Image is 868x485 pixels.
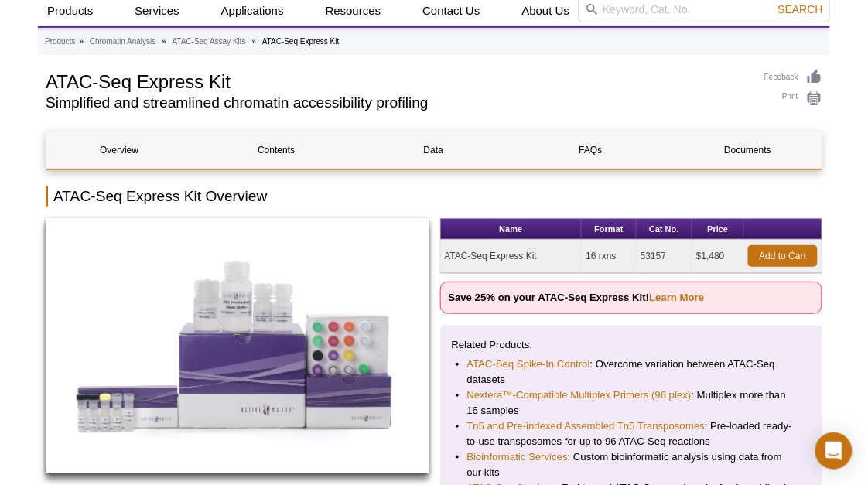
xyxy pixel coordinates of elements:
a: Products [45,35,75,49]
a: Learn More [649,292,704,303]
th: Name [441,219,583,240]
a: Nextera™-Compatible Multiplex Primers (96 plex) [467,388,692,403]
a: Contents [203,131,349,169]
a: Data [361,131,506,169]
td: 53157 [637,240,692,273]
a: ATAC-Seq Spike-In Control [467,357,590,372]
th: Cat No. [637,219,692,240]
span: Search [778,3,823,15]
strong: Save 25% on your ATAC-Seq Express Kit! [449,292,705,303]
li: : Overcome variation between ATAC-Seq datasets [467,357,796,388]
a: Overview [46,131,192,169]
a: Tn5 and Pre-indexed Assembled Tn5 Transposomes [467,418,706,434]
li: : Pre-loaded ready-to-use transposomes for up to 96 ATAC-Seq reactions [467,418,796,449]
a: Chromatin Analysis [90,35,156,49]
td: 16 rxns [582,240,637,273]
li: » [252,37,257,46]
h2: ATAC-Seq Express Kit Overview [46,186,822,207]
th: Price [692,219,744,240]
li: » [162,37,166,46]
li: : Multiplex more than 16 samples [467,388,796,418]
a: Feedback [764,69,822,86]
div: Open Intercom Messenger [815,432,853,470]
a: FAQs [518,131,664,169]
td: $1,480 [692,240,744,273]
td: ATAC-Seq Express Kit [441,240,583,273]
a: Add to Cart [748,245,818,267]
a: Print [764,90,822,107]
h1: ATAC-Seq Express Kit [46,69,749,92]
th: Format [582,219,637,240]
p: Related Products: [452,337,812,353]
li: ATAC-Seq Express Kit [262,37,340,46]
a: Bioinformatic Services [467,449,568,465]
li: » [79,37,84,46]
button: Search [774,2,828,16]
h2: Simplified and streamlined chromatin accessibility profiling [46,96,749,110]
li: : Custom bioinformatic analysis using data from our kits [467,449,796,480]
a: Documents [675,131,821,169]
a: ATAC-Seq Assay Kits [173,35,246,49]
img: ATAC-Seq Express Kit [46,218,429,473]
